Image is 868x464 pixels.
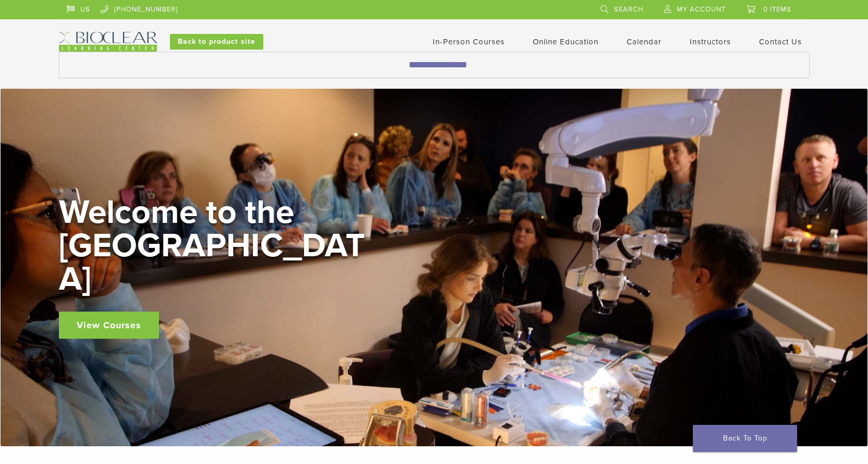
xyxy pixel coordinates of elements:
a: View Courses [59,312,159,339]
a: Online Education [533,37,598,46]
img: Bioclear [59,32,157,52]
a: Back To Top [693,425,797,452]
span: My Account [677,5,726,14]
a: In-Person Courses [433,37,505,46]
span: Search [614,5,643,14]
h2: Welcome to the [GEOGRAPHIC_DATA] [59,196,372,296]
a: Back to product site [170,34,263,50]
a: Contact Us [759,37,802,46]
a: Calendar [627,37,662,46]
a: Instructors [690,37,731,46]
span: 0 items [763,5,791,14]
